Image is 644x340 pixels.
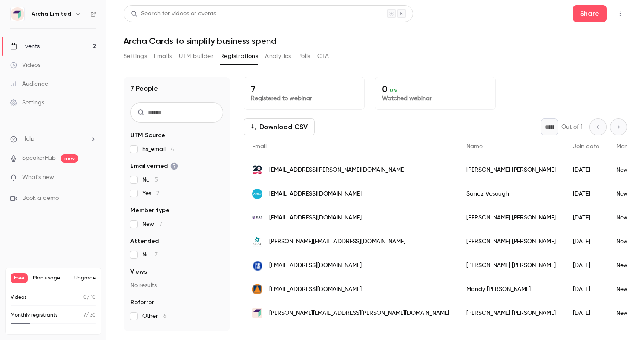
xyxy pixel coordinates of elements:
[382,84,489,94] p: 0
[155,252,158,258] span: 7
[564,158,608,182] div: [DATE]
[11,294,27,301] p: Videos
[130,162,178,170] span: Email verified
[130,237,159,245] span: Attended
[11,273,28,283] span: Free
[252,144,267,150] span: Email
[86,174,96,182] iframe: Noticeable Trigger
[251,94,357,103] p: Registered to webinar
[179,49,213,63] button: UTM builder
[130,131,223,320] section: facet-groups
[252,189,262,199] img: xero.com
[163,313,167,319] span: 6
[33,275,69,282] span: Plan usage
[83,311,96,319] p: / 30
[252,308,262,318] img: archa.com.au
[74,275,96,282] button: Upgrade
[130,206,170,215] span: Member type
[265,49,291,63] button: Analytics
[382,94,489,103] p: Watched webinar
[32,10,71,18] h6: Archa Limited
[573,144,599,150] span: Join date
[142,176,158,184] span: No
[466,144,483,150] span: Name
[458,277,564,301] div: Mandy [PERSON_NAME]
[142,220,162,228] span: New
[142,312,167,320] span: Other
[83,313,86,318] span: 7
[269,190,362,199] span: [EMAIL_ADDRESS][DOMAIN_NAME]
[142,251,158,259] span: No
[573,5,607,22] button: Share
[124,36,627,46] h1: Archa Cards to simplify business spend
[155,177,158,183] span: 5
[252,236,262,247] img: gfastrategic.com.au
[10,61,40,69] div: Videos
[220,49,258,63] button: Registrations
[10,135,96,144] li: help-dropdown-opener
[298,49,310,63] button: Polls
[564,182,608,206] div: [DATE]
[458,158,564,182] div: [PERSON_NAME] [PERSON_NAME]
[22,194,59,203] span: Book a demo
[171,146,174,152] span: 4
[156,190,159,196] span: 2
[564,254,608,277] div: [DATE]
[22,173,54,182] span: What's new
[252,165,262,175] img: firstclassaccounts.com
[22,135,34,144] span: Help
[142,189,159,198] span: Yes
[458,230,564,254] div: [PERSON_NAME] [PERSON_NAME]
[269,213,362,222] span: [EMAIL_ADDRESS][DOMAIN_NAME]
[10,98,44,107] div: Settings
[154,49,172,63] button: Emails
[131,9,216,18] div: Search for videos or events
[564,206,608,230] div: [DATE]
[83,294,96,301] p: / 10
[458,182,564,206] div: Sanaz Vosough
[130,281,223,290] p: No results
[458,254,564,277] div: [PERSON_NAME] [PERSON_NAME]
[252,213,262,223] img: pacpartners.com.au
[252,260,262,271] img: pjsfinancial.com.au
[130,131,165,140] span: UTM Source
[11,7,24,21] img: Archa Limited
[390,87,397,93] span: 0 %
[251,84,357,94] p: 7
[142,145,174,153] span: hs_email
[564,277,608,301] div: [DATE]
[124,49,147,63] button: Settings
[561,123,583,131] p: Out of 1
[11,311,58,319] p: Monthly registrants
[269,166,405,175] span: [EMAIL_ADDRESS][PERSON_NAME][DOMAIN_NAME]
[130,298,154,307] span: Referrer
[10,42,40,51] div: Events
[244,118,315,135] button: Download CSV
[269,285,362,294] span: [EMAIL_ADDRESS][DOMAIN_NAME]
[159,221,162,227] span: 7
[458,206,564,230] div: [PERSON_NAME] [PERSON_NAME]
[61,154,78,163] span: new
[269,237,405,246] span: [PERSON_NAME][EMAIL_ADDRESS][DOMAIN_NAME]
[269,261,362,270] span: [EMAIL_ADDRESS][DOMAIN_NAME]
[458,301,564,325] div: [PERSON_NAME] [PERSON_NAME]
[564,230,608,254] div: [DATE]
[22,154,56,163] a: SpeakerHub
[83,295,87,300] span: 0
[317,49,329,63] button: CTA
[10,80,48,88] div: Audience
[130,268,147,276] span: Views
[130,84,158,94] h1: 7 People
[269,309,449,318] span: [PERSON_NAME][EMAIL_ADDRESS][PERSON_NAME][DOMAIN_NAME]
[564,301,608,325] div: [DATE]
[252,284,262,294] img: 145financial.com.au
